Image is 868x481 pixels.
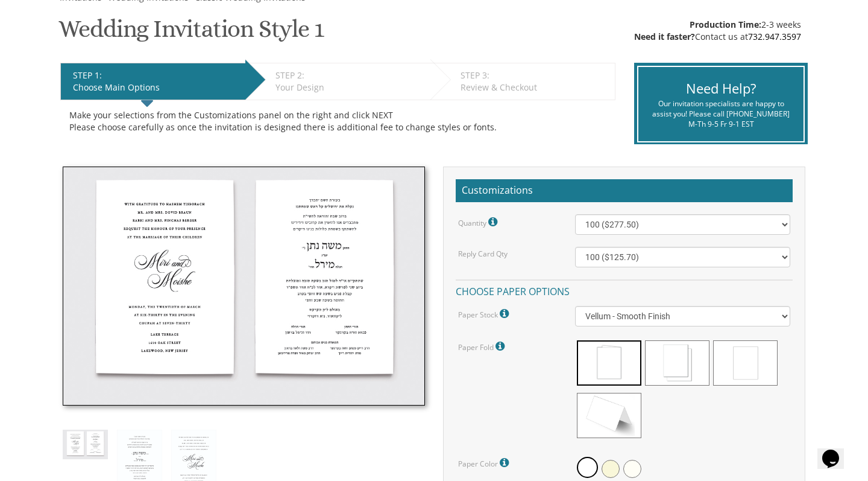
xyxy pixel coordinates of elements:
label: Paper Fold [458,339,508,354]
div: Our invitation specialists are happy to assist you! Please call [PHONE_NUMBER] M-Th 9-5 Fr 9-1 EST [647,98,794,129]
img: style1_thumb2.jpg [63,167,425,406]
div: STEP 3: [461,69,609,81]
span: Production Time: [690,19,761,30]
label: Paper Stock [458,306,512,322]
h4: Choose paper options [456,279,793,301]
div: STEP 2: [275,69,424,81]
div: Review & Checkout [461,81,609,94]
div: Choose Main Options [73,81,239,94]
h1: Wedding Invitation Style 1 [58,16,324,51]
label: Paper Color [458,455,512,471]
label: Reply Card Qty [458,249,508,259]
a: 732.947.3597 [748,31,801,42]
div: 2-3 weeks Contact us at [634,19,801,43]
img: style1_thumb2.jpg [63,430,108,459]
div: Need Help? [647,79,794,98]
div: Make your selections from the Customizations panel on the right and click NEXT Please choose care... [69,109,606,133]
span: Need it faster? [634,31,695,42]
iframe: chat widget [817,433,856,469]
label: Quantity [458,214,500,230]
div: Your Design [275,81,424,94]
div: STEP 1: [73,69,239,81]
h2: Customizations [456,179,793,202]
